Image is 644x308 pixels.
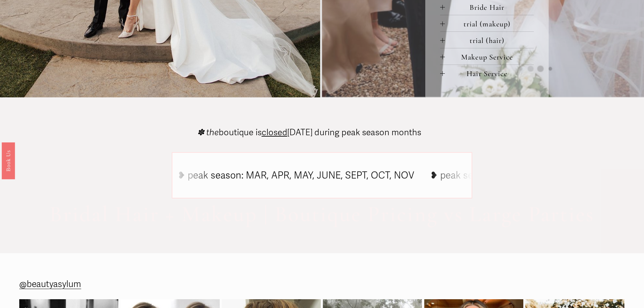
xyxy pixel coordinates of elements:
button: Hair Service [440,65,534,81]
span: Bride Hair [445,3,534,12]
span: closed [262,127,287,138]
span: trial (hair) [445,36,534,45]
button: Makeup Service [440,48,534,65]
button: trial (hair) [440,32,534,48]
tspan: ❥ peak season: MAR, APR, MAY, JUNE, SEPT, OCT, NOV [177,170,414,182]
span: Hair Service [445,69,534,78]
a: @beautyasylum [19,277,81,292]
em: ✽ the [197,127,219,138]
a: Book Us [2,142,15,179]
span: Bridal Hair + Makeup | Boutique Pricing vs Large Parties [49,201,594,228]
span: trial (makeup) [445,19,534,28]
button: trial (makeup) [440,15,534,31]
span: Makeup Service [445,52,534,62]
p: boutique is [DATE] during peak season months [197,128,421,137]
